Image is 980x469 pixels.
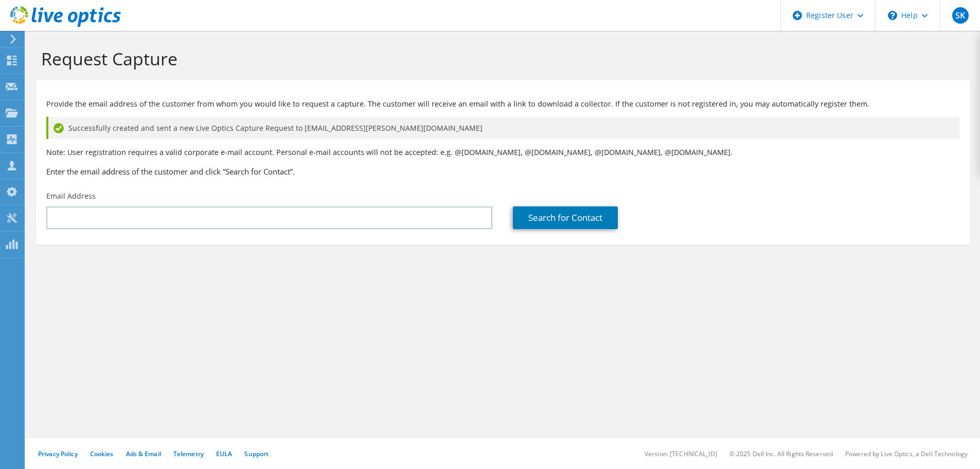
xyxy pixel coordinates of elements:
p: Provide the email address of the customer from whom you would like to request a capture. The cust... [46,98,959,110]
li: Version: [TECHNICAL_ID] [645,449,717,458]
h3: Enter the email address of the customer and click “Search for Contact”. [46,166,959,177]
h1: Request Capture [41,48,959,70]
li: Powered by Live Optics, a Dell Technology [845,449,968,458]
span: Successfully created and sent a new Live Optics Capture Request to [EMAIL_ADDRESS][PERSON_NAME][D... [68,123,483,134]
span: SK [952,7,969,24]
a: Search for Contact [513,206,618,229]
a: Telemetry [173,449,204,458]
a: Cookies [90,449,114,458]
a: Ads & Email [126,449,161,458]
a: Support [244,449,269,458]
label: Email Address [46,191,96,201]
a: Privacy Policy [38,449,78,458]
li: © 2025 Dell Inc. All Rights Reserved [729,449,833,458]
a: EULA [216,449,232,458]
svg: \n [888,11,897,20]
p: Note: User registration requires a valid corporate e-mail account. Personal e-mail accounts will ... [46,147,959,158]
